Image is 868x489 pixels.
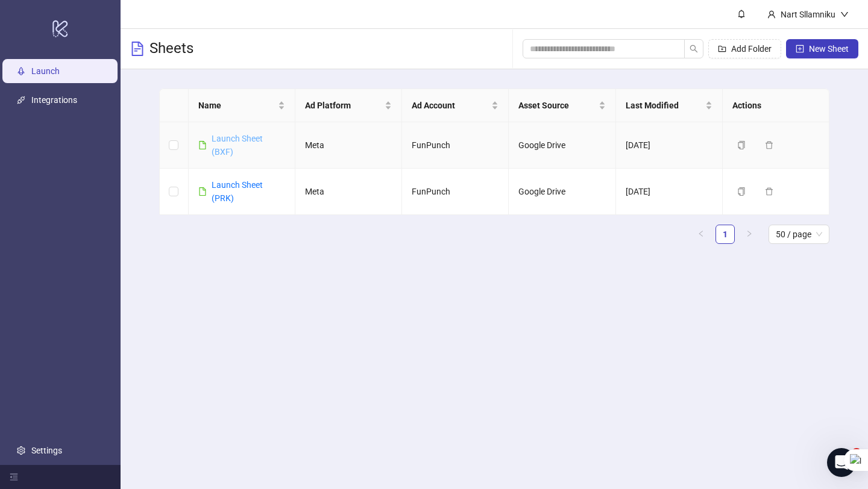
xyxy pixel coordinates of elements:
[402,89,509,122] th: Ad Account
[737,10,746,18] span: bell
[767,10,776,19] span: user
[737,141,746,149] span: copy
[31,66,60,76] a: Launch
[718,45,726,53] span: folder-add
[691,225,711,244] li: Previous Page
[796,45,804,53] span: plus-square
[776,8,840,21] div: Nart Sllamniku
[616,122,723,169] td: [DATE]
[716,225,734,243] a: 1
[852,448,861,458] span: 4
[31,95,77,105] a: Integrations
[305,99,382,112] span: Ad Platform
[616,169,723,215] td: [DATE]
[616,89,723,122] th: Last Modified
[412,99,489,112] span: Ad Account
[31,446,62,455] a: Settings
[731,44,772,54] span: Add Folder
[198,187,207,196] span: file
[776,225,822,243] span: 50 / page
[130,42,145,56] span: file-text
[690,45,698,53] span: search
[708,39,781,58] button: Add Folder
[697,230,705,237] span: left
[212,134,263,157] a: Launch Sheet (BXF)
[786,39,858,58] button: New Sheet
[402,169,509,215] td: FunPunch
[198,99,275,112] span: Name
[295,89,402,122] th: Ad Platform
[765,187,773,196] span: delete
[809,44,849,54] span: New Sheet
[840,10,849,19] span: down
[737,187,746,196] span: copy
[740,225,759,244] button: right
[740,225,759,244] li: Next Page
[769,225,829,244] div: Page Size
[189,89,295,122] th: Name
[402,122,509,169] td: FunPunch
[626,99,703,112] span: Last Modified
[295,122,402,169] td: Meta
[765,141,773,149] span: delete
[746,230,753,237] span: right
[827,448,856,477] iframe: Intercom live chat
[509,89,615,122] th: Asset Source
[10,473,18,481] span: menu-fold
[691,225,711,244] button: left
[509,169,615,215] td: Google Drive
[295,169,402,215] td: Meta
[723,89,829,122] th: Actions
[509,122,615,169] td: Google Drive
[715,225,735,244] li: 1
[149,39,193,58] h3: Sheets
[518,99,596,112] span: Asset Source
[198,141,207,149] span: file
[212,180,263,203] a: Launch Sheet (PRK)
